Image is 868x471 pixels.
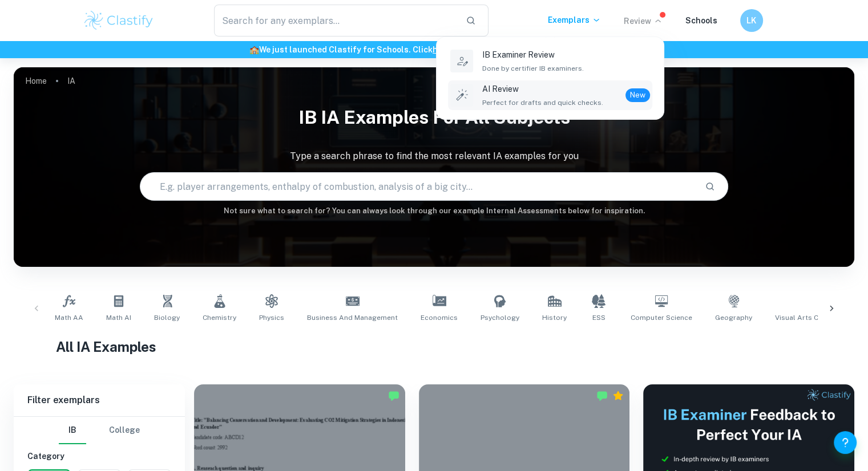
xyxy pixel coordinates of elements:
[482,83,603,95] p: AI Review
[482,63,584,74] span: Done by certifier IB examiners.
[482,48,584,61] p: IB Examiner Review
[448,46,652,76] a: IB Examiner ReviewDone by certifier IB examiners.
[448,80,652,110] a: AI ReviewPerfect for drafts and quick checks.New
[482,98,603,108] span: Perfect for drafts and quick checks.
[625,90,650,101] span: New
